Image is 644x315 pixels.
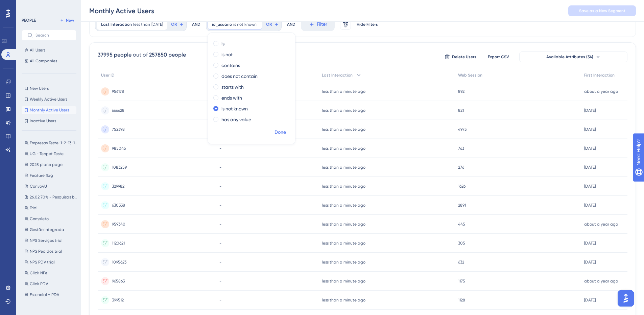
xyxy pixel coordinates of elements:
[322,298,365,302] time: less than a minute ago
[112,259,126,265] span: 1095623
[357,22,378,27] span: Hide Filters
[271,126,290,139] button: Done
[30,47,45,53] span: All Users
[219,278,221,284] span: -
[30,227,64,232] span: Gestão Integrada
[30,97,67,102] span: Weekly Active Users
[322,260,365,265] time: less than a minute ago
[221,105,248,113] label: is not known
[35,33,71,38] input: Search
[488,54,509,60] span: Export CSV
[112,165,127,170] span: 1083259
[89,6,154,16] div: Monthly Active Users
[30,292,59,297] span: Essencial + PDV
[30,238,63,243] span: NPS Serviços trial
[458,203,466,208] span: 2891
[30,173,53,178] span: Feature flag
[458,259,464,265] span: 632
[356,19,378,30] button: Hide Filters
[458,184,466,189] span: 1626
[22,204,80,212] button: Trial
[22,291,80,299] button: Essencial + PDV
[112,297,124,303] span: 399512
[584,127,596,132] time: [DATE]
[584,279,618,283] time: about a year ago
[221,40,224,48] label: is
[322,184,365,189] time: less than a minute ago
[22,84,76,92] button: New Users
[112,89,124,94] span: 956178
[30,205,38,211] span: Trial
[584,184,596,189] time: [DATE]
[30,107,69,113] span: Monthly Active Users
[322,203,365,208] time: less than a minute ago
[322,127,365,132] time: less than a minute ago
[22,269,80,277] button: Click NFe
[322,279,365,283] time: less than a minute ago
[584,241,596,246] time: [DATE]
[171,22,177,27] span: OR
[616,288,636,309] iframe: UserGuiding AI Assistant Launcher
[133,51,148,59] div: out of
[275,128,286,136] span: Done
[584,165,596,170] time: [DATE]
[22,193,80,201] button: 26.02 70% - Pesquisas base EPP
[192,18,200,31] div: AND
[30,151,64,156] span: UG - Tecpet Teste
[22,280,80,288] button: Click PDV
[221,72,258,80] label: does not contain
[112,184,124,189] span: 329982
[219,297,221,303] span: -
[546,54,593,60] span: Available Attributes (34)
[30,216,49,222] span: Completo
[266,22,272,27] span: OR
[584,89,618,94] time: about a year ago
[317,20,327,28] span: Filter
[322,165,365,170] time: less than a minute ago
[221,83,244,91] label: starts with
[219,146,221,151] span: -
[584,222,618,227] time: about a year ago
[22,106,76,114] button: Monthly Active Users
[322,72,353,78] span: Last Interaction
[579,8,625,14] span: Save as a New Segment
[221,50,233,59] label: is not
[112,222,125,227] span: 959340
[458,146,464,151] span: 763
[322,146,365,151] time: less than a minute ago
[458,127,467,132] span: 4973
[322,241,365,246] time: less than a minute ago
[30,118,56,124] span: Inactive Users
[22,139,80,147] button: Empresas Teste-1-2-13-1214-12131215
[458,108,464,113] span: 821
[22,117,76,125] button: Inactive Users
[30,249,62,254] span: NPS Pedidos trial
[22,46,76,54] button: All Users
[112,203,125,208] span: 630338
[458,297,465,303] span: 1128
[30,270,47,276] span: Click NFe
[584,146,596,151] time: [DATE]
[112,127,125,132] span: 752398
[301,18,335,31] button: Filter
[452,54,476,60] span: Delete Users
[112,240,125,246] span: 1120621
[568,5,636,16] button: Save as a New Segment
[16,2,42,10] span: Need Help?
[322,222,365,227] time: less than a minute ago
[322,89,365,94] time: less than a minute ago
[30,86,49,91] span: New Users
[458,72,482,78] span: Web Session
[151,22,163,27] span: [DATE]
[219,203,221,208] span: -
[22,182,80,190] button: Convo4U
[219,222,221,227] span: -
[133,22,150,27] span: less than
[219,184,221,189] span: -
[22,57,76,65] button: All Companies
[101,22,132,27] span: Last Interaction
[22,258,80,266] button: NPS PDV trial
[322,108,365,113] time: less than a minute ago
